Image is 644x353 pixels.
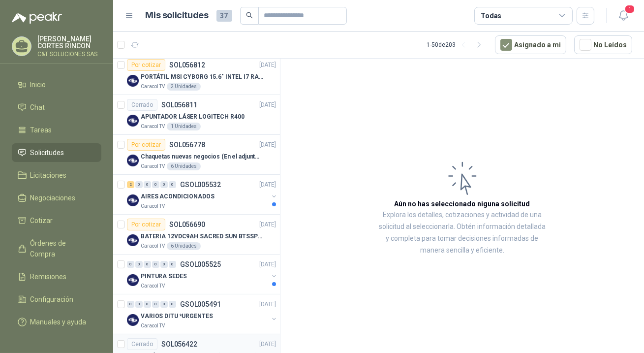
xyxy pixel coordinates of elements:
[141,242,165,250] p: Caracol TV
[31,294,74,305] span: Configuración
[37,51,101,57] p: C&T SOLUCIONES SAS
[31,215,53,226] span: Cotizar
[135,301,143,308] div: 0
[31,125,52,135] span: Tareas
[169,301,176,308] div: 0
[127,298,278,330] a: 0 0 0 0 0 0 GSOL005491[DATE] Company LogoVARIOS DITU *URGENTESCaracol TV
[141,72,263,82] p: PORTÁTIL MSI CYBORG 15.6" INTEL I7 RAM 32GB - 1 TB / Nvidia GeForce RTX 4050
[141,322,165,330] p: Caracol TV
[259,100,276,110] p: [DATE]
[216,10,232,22] span: 37
[259,340,276,349] p: [DATE]
[113,135,280,175] a: Por cotizarSOL056778[DATE] Company LogoChaquetas nuevas negocios (En el adjunto mas informacion)C...
[141,112,245,122] p: APUNTADOR LÁSER LOGITECH R400
[127,179,278,210] a: 2 0 0 0 0 0 GSOL005532[DATE] Company LogoAIRES ACONDICIONADOSCaracol TV
[259,140,276,150] p: [DATE]
[12,166,101,185] a: Licitaciones
[167,162,201,170] div: 6 Unidades
[180,181,221,188] p: GSOL005532
[113,55,280,95] a: Por cotizarSOL056812[DATE] Company LogoPORTÁTIL MSI CYBORG 15.6" INTEL I7 RAM 32GB - 1 TB / Nvidi...
[259,300,276,309] p: [DATE]
[12,267,101,286] a: Remisiones
[127,139,165,151] div: Por cotizar
[146,8,209,23] h1: Mis solicitudes
[614,7,632,25] button: 1
[144,181,151,188] div: 0
[152,301,159,308] div: 0
[31,170,67,181] span: Licitaciones
[127,258,278,290] a: 0 0 0 0 0 0 GSOL005525[DATE] Company LogoPINTURA SEDESCaracol TV
[152,181,159,188] div: 0
[12,313,101,331] a: Manuales y ayuda
[141,123,165,130] p: Caracol TV
[12,234,101,263] a: Órdenes de Compra
[31,193,76,203] span: Negociaciones
[169,261,176,268] div: 0
[31,238,92,259] span: Órdenes de Compra
[141,83,165,91] p: Caracol TV
[127,155,139,166] img: Company Logo
[127,261,134,268] div: 0
[144,261,151,268] div: 0
[12,12,62,24] img: Logo peakr
[160,301,168,308] div: 0
[141,202,165,210] p: Caracol TV
[127,115,139,127] img: Company Logo
[144,301,151,308] div: 0
[161,341,197,348] p: SOL056422
[141,312,213,321] p: VARIOS DITU *URGENTES
[127,219,165,230] div: Por cotizar
[37,35,101,49] p: [PERSON_NAME] CORTES RINCON
[141,162,165,170] p: Caracol TV
[141,232,263,241] p: BATERIA 12VDC9AH SACRED SUN BTSSP12-9HR
[141,272,186,281] p: PINTURA SEDES
[169,141,205,148] p: SOL056778
[167,123,201,130] div: 1 Unidades
[180,261,221,268] p: GSOL005525
[12,189,101,207] a: Negociaciones
[135,181,143,188] div: 0
[259,260,276,269] p: [DATE]
[127,301,134,308] div: 0
[127,338,157,350] div: Cerrado
[160,261,168,268] div: 0
[127,75,139,87] img: Company Logo
[12,211,101,230] a: Cotizar
[31,271,67,282] span: Remisiones
[259,61,276,70] p: [DATE]
[127,314,139,326] img: Company Logo
[161,101,197,108] p: SOL056811
[127,59,165,71] div: Por cotizar
[259,180,276,190] p: [DATE]
[12,121,101,139] a: Tareas
[495,35,566,54] button: Asignado a mi
[167,242,201,250] div: 6 Unidades
[141,152,263,161] p: Chaquetas nuevas negocios (En el adjunto mas informacion)
[141,192,215,201] p: AIRES ACONDICIONADOS
[152,261,159,268] div: 0
[395,198,530,209] h3: Aún no has seleccionado niguna solicitud
[127,234,139,246] img: Company Logo
[12,75,101,94] a: Inicio
[169,181,176,188] div: 0
[12,98,101,117] a: Chat
[246,12,253,19] span: search
[167,83,201,91] div: 2 Unidades
[127,181,134,188] div: 2
[127,274,139,286] img: Company Logo
[259,220,276,229] p: [DATE]
[427,37,487,53] div: 1 - 50 de 203
[160,181,168,188] div: 0
[31,147,64,158] span: Solicitudes
[12,290,101,309] a: Configuración
[31,317,87,327] span: Manuales y ayuda
[113,215,280,255] a: Por cotizarSOL056690[DATE] Company LogoBATERIA 12VDC9AH SACRED SUN BTSSP12-9HRCaracol TV6 Unidades
[169,221,205,228] p: SOL056690
[379,209,546,257] p: Explora los detalles, cotizaciones y actividad de una solicitud al seleccionarla. Obtén informaci...
[113,95,280,135] a: CerradoSOL056811[DATE] Company LogoAPUNTADOR LÁSER LOGITECH R400Caracol TV1 Unidades
[180,301,221,308] p: GSOL005491
[624,4,635,14] span: 1
[12,143,101,162] a: Solicitudes
[31,102,45,113] span: Chat
[135,261,143,268] div: 0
